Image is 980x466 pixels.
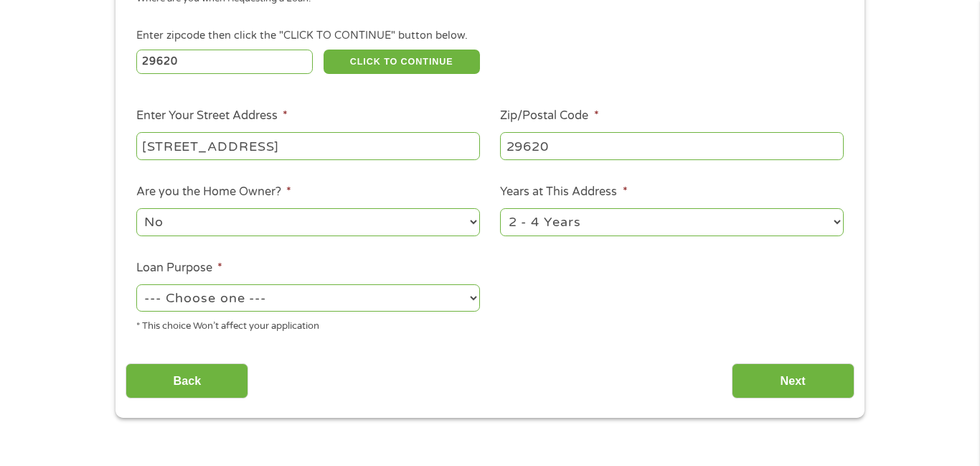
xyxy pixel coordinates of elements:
[126,363,248,399] input: Back
[136,314,480,334] div: * This choice Won’t affect your application
[324,50,480,74] button: CLICK TO CONTINUE
[136,132,480,159] input: 1 Main Street
[136,50,314,74] input: Enter Zipcode (e.g 01510)
[136,28,844,44] div: Enter zipcode then click the "CLICK TO CONTINUE" button below.
[136,108,288,124] label: Enter Your Street Address
[500,108,598,124] label: Zip/Postal Code
[136,261,222,276] label: Loan Purpose
[136,185,291,200] label: Are you the Home Owner?
[732,363,854,399] input: Next
[500,185,627,200] label: Years at This Address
